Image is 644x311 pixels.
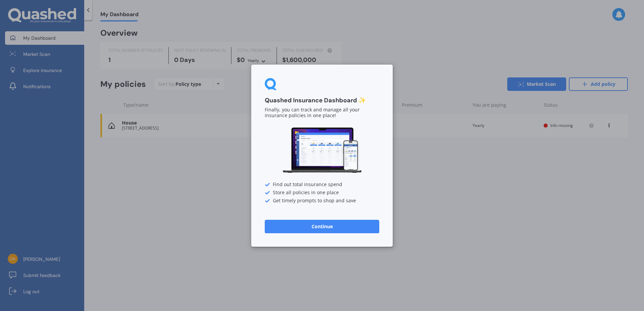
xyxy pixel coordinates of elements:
[265,219,379,233] button: Continue
[265,190,379,195] div: Store all policies in one place
[265,107,379,118] p: Finally, you can track and manage all your insurance policies in one place!
[265,182,379,187] div: Find out total insurance spend
[265,97,379,104] h3: Quashed Insurance Dashboard ✨
[282,127,362,174] img: Dashboard
[265,198,379,203] div: Get timely prompts to shop and save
